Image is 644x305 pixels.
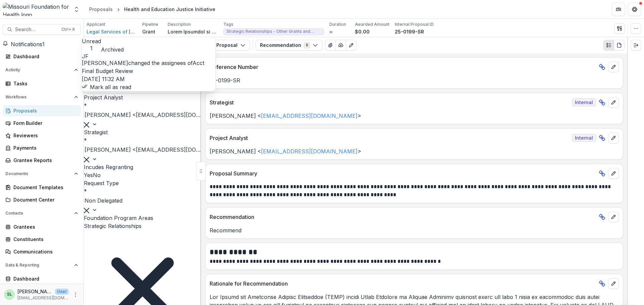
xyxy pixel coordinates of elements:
[13,80,75,87] div: Tasks
[608,168,619,179] button: edit
[210,169,596,177] p: Proposal Summary
[60,26,76,33] div: Ctrl + K
[355,21,389,27] p: Awarded Amount
[204,40,250,51] button: Proposal
[17,295,69,301] p: [EMAIL_ADDRESS][DOMAIN_NAME]
[13,132,75,139] div: Reviewers
[5,95,71,99] span: Workflows
[210,76,619,84] p: 25-0199-SR
[13,53,75,60] div: Dashboard
[3,273,81,284] a: Dashboard
[3,130,81,141] a: Reviewers
[210,98,569,106] p: Strategist
[329,28,333,35] p: ∞
[631,40,641,51] button: Expand right
[82,59,215,75] p: changed the assignees of
[572,134,596,142] span: Internal
[87,28,137,35] span: Legal Services of [GEOGRAPHIC_DATA][US_STATE], Inc.
[325,40,336,51] button: View Attached Files
[612,3,625,16] button: Partners
[3,246,81,257] a: Communications
[13,120,75,127] div: Form Builder
[608,62,619,72] button: edit
[3,168,81,179] button: Open Documents
[608,133,619,143] button: edit
[3,118,81,129] a: Form Builder
[89,6,113,13] div: Proposals
[71,291,79,299] button: More
[3,78,81,89] a: Tasks
[226,29,321,34] span: Strategic Relationships - Other Grants and Contracts
[608,212,619,222] button: edit
[168,28,218,35] p: Lorem Ipsumdol si Ametcon Adipisci'e Seddoe tem Incididun Utlabor Etdolorema (ALIQ) enim ad minim...
[84,163,201,171] p: Incudes Regranting
[3,260,81,271] button: Open Data & Reporting
[3,3,69,16] img: Missouri Foundation for Health logo
[3,24,81,35] button: Search...
[3,234,81,245] a: Constituents
[72,3,81,16] button: Open entity switcher
[3,221,81,232] a: Grantees
[84,120,89,128] div: Clear selected options
[7,292,12,297] div: Sada Lindsey
[223,21,233,27] p: Tags
[168,21,191,27] p: Description
[210,147,619,155] p: [PERSON_NAME] < >
[55,289,69,295] p: User
[87,21,105,27] p: Applicant
[84,206,89,214] div: Clear selected options
[13,184,75,191] div: Document Templates
[84,128,201,136] p: Strategist
[87,4,218,14] nav: breadcrumb
[395,28,424,35] p: 25-0199-SR
[124,6,215,13] div: Health and Education Justice Initiative
[395,21,434,27] p: Internal Proposal ID
[142,21,158,27] p: Pipeline
[346,40,357,51] button: Edit as form
[142,28,155,35] p: Grant
[5,68,71,72] span: Activity
[84,93,201,101] p: Project Analyst
[3,142,81,153] a: Payments
[15,27,57,32] span: Search...
[42,41,45,48] span: 1
[3,65,81,75] button: Open Activity
[608,97,619,108] button: edit
[13,275,75,282] div: Dashboard
[13,157,75,164] div: Grantee Reports
[210,213,596,221] p: Recommendation
[608,278,619,289] button: edit
[87,4,115,14] a: Proposals
[261,148,358,155] a: [EMAIL_ADDRESS][DOMAIN_NAME]
[3,40,45,48] button: Notifications1
[82,83,131,91] button: Mark all as read
[84,214,201,222] p: Foundation Program Areas
[11,41,42,48] span: Notifications
[603,40,614,51] button: Plaintext view
[82,60,128,66] span: [PERSON_NAME]
[84,179,201,187] p: Request Type
[84,155,89,163] div: Clear selected options
[628,3,641,16] button: Get Help
[84,223,142,229] span: Strategic Relationships
[13,223,75,230] div: Grantees
[84,172,93,178] span: Yes
[3,51,81,62] a: Dashboard
[5,211,71,216] span: Contacts
[3,92,81,102] button: Open Workflows
[3,194,81,205] a: Document Center
[82,45,101,52] span: 1
[329,21,346,27] p: Duration
[13,107,75,114] div: Proposals
[210,63,596,71] p: Reference Number
[3,208,81,219] button: Open Contacts
[5,171,71,176] span: Documents
[256,40,322,51] button: Recommendation6
[210,226,619,234] p: Recommend
[82,75,215,83] p: [DATE] 11:32 AM
[82,37,101,52] button: Unread
[5,263,71,268] span: Data & Reporting
[210,280,596,288] p: Rationale for Recommendation
[17,288,52,295] p: [PERSON_NAME]
[572,98,596,106] span: Internal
